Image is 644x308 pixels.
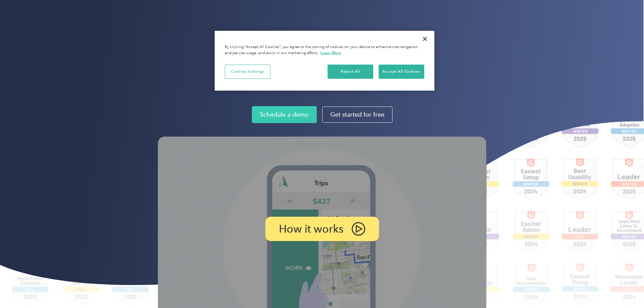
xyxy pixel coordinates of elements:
[225,65,270,79] button: Cookies Settings
[322,106,392,123] a: Get started for free
[225,44,424,56] div: By clicking “Accept All Cookies”, you agree to the storing of cookies on your device to enhance s...
[215,31,434,91] div: Cookie banner
[320,50,341,55] a: More information about your privacy, opens in a new tab
[215,31,434,91] div: Privacy
[252,106,317,123] a: Schedule a demo
[328,65,373,79] button: Reject All
[279,224,343,234] p: How it works
[379,65,424,79] button: Accept All Cookies
[418,31,432,46] button: Close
